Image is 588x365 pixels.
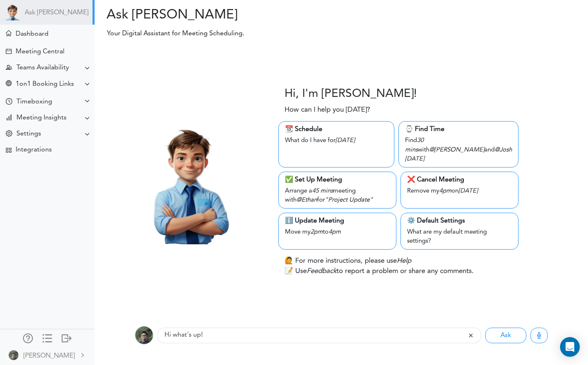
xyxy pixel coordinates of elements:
i: "Project Update" [325,197,373,203]
i: Feedback [307,268,336,275]
div: Share Meeting Link [6,80,12,88]
div: ℹ️ Update Meeting [285,216,390,226]
i: @[PERSON_NAME] [429,147,484,153]
div: Timeboxing [16,98,52,106]
div: Find with and [405,134,512,164]
a: [PERSON_NAME] [1,346,94,364]
i: [DATE] [458,188,478,194]
img: 9k= [135,326,153,344]
p: 🙋 For more instructions, please use [285,256,411,266]
div: Time Your Goals [6,98,12,106]
a: Manage Members and Externals [23,333,33,345]
i: Help [397,257,411,264]
div: Dashboard [16,30,49,38]
div: Manage Members and Externals [23,333,33,342]
h3: Hi, I'm [PERSON_NAME]! [285,87,417,101]
p: 📝 Use to report a problem or share any comments. [285,266,474,277]
p: Your Digital Assistant for Meeting Scheduling. [101,29,447,39]
div: [PERSON_NAME] [23,351,75,361]
i: 45 mins [312,188,333,194]
i: [DATE] [405,156,424,162]
div: Move my to [285,226,390,237]
p: How can I help you [DATE]? [285,105,370,115]
i: 4pm [329,229,341,235]
div: Create Meeting [6,48,12,54]
div: Remove my on [407,185,512,196]
div: ⌚️ Find Time [405,124,512,134]
div: 1on1 Booking Links [16,80,74,88]
div: What do I have for [285,134,388,146]
div: Settings [16,130,41,138]
a: Change side menu [42,333,52,345]
a: Ask [PERSON_NAME] [25,9,88,17]
div: Integrations [16,146,52,154]
div: Teams Availability [16,64,69,72]
div: ❌ Cancel Meeting [407,175,512,185]
div: Meeting Central [16,48,65,56]
div: Arrange a meeting with for [285,185,390,205]
div: ⚙️ Default Settings [407,216,512,226]
i: @Ethan [296,197,317,203]
img: Theo.png [126,119,251,244]
div: Meeting Insights [16,114,67,122]
img: Powered by TEAMCAL AI [4,4,21,21]
div: 📆 Schedule [285,124,388,134]
div: TEAMCAL AI Workflow Apps [6,147,12,153]
i: 30 mins [405,138,424,153]
div: Meeting Dashboard [6,30,12,36]
div: Open Intercom Messenger [560,337,580,357]
img: 9k= [9,350,19,360]
h2: Ask [PERSON_NAME] [101,7,335,23]
div: Show only icons [42,333,52,342]
i: [DATE] [336,138,355,144]
button: Ask [485,328,526,343]
div: What are my default meeting settings? [407,226,512,246]
div: ✅ Set Up Meeting [285,175,390,185]
div: Log out [62,333,72,342]
i: 2pm [310,229,323,235]
i: 4pm [439,188,451,194]
i: @Josh [495,147,512,153]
